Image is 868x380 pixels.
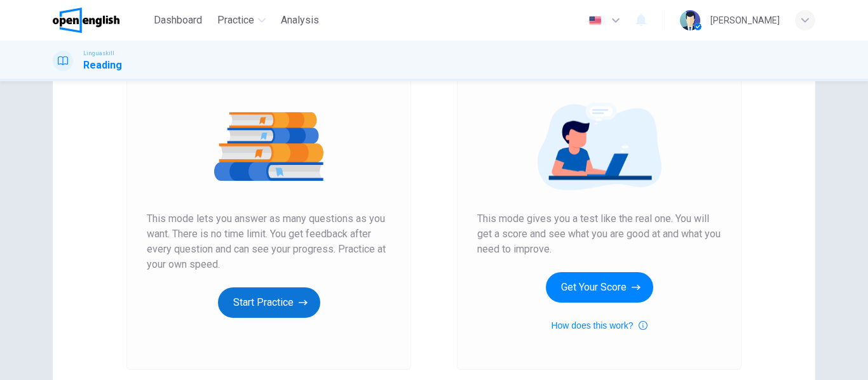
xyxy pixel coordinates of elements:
[83,49,114,58] span: Linguaskill
[281,13,319,28] span: Analysis
[53,8,149,33] a: OpenEnglish logo
[83,58,122,73] h1: Reading
[587,16,603,25] img: en
[147,211,391,272] span: This mode lets you answer as many questions as you want. There is no time limit. You get feedback...
[680,10,700,30] img: Profile picture
[154,13,202,28] span: Dashboard
[477,211,721,257] span: This mode gives you a test like the real one. You will get a score and see what you are good at a...
[53,8,119,33] img: OpenEnglish logo
[217,13,254,28] span: Practice
[710,13,780,28] div: [PERSON_NAME]
[149,9,207,32] button: Dashboard
[276,9,324,32] button: Analysis
[551,318,647,333] button: How does this work?
[218,287,320,318] button: Start Practice
[546,272,653,303] button: Get Your Score
[212,9,271,32] button: Practice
